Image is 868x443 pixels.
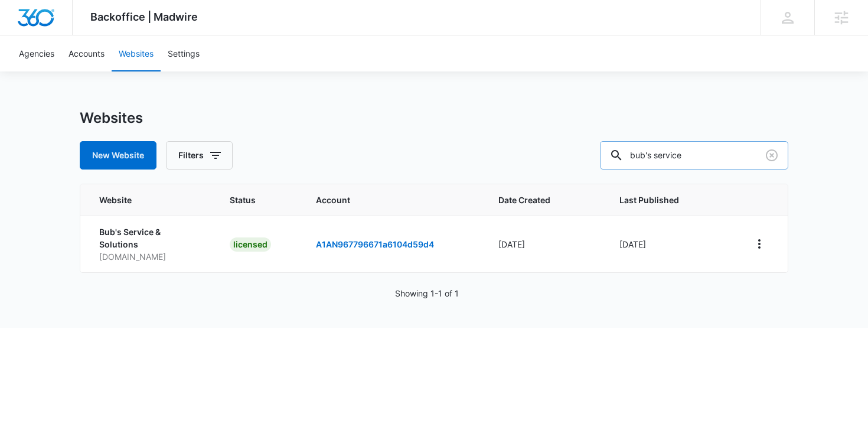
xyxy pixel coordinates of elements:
[230,194,288,206] span: Status
[316,194,469,206] span: Account
[484,216,605,272] td: [DATE]
[99,194,184,206] span: Website
[99,250,201,263] p: [DOMAIN_NAME]
[12,35,61,71] a: Agencies
[395,287,459,299] p: Showing 1-1 of 1
[498,194,574,206] span: Date Created
[80,141,156,170] button: New Website
[80,109,143,127] h1: Websites
[112,35,161,71] a: Websites
[316,239,434,249] a: A1AN967796671a6104d59d4
[605,216,736,272] td: [DATE]
[90,11,198,23] span: Backoffice | Madwire
[600,141,788,170] input: Search
[750,234,769,253] button: View More
[61,35,112,71] a: Accounts
[619,194,704,206] span: Last Published
[762,146,781,165] button: Clear
[161,35,207,71] a: Settings
[166,141,233,170] button: Filters
[99,226,201,250] p: Bub's Service & Solutions
[230,237,271,252] div: licensed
